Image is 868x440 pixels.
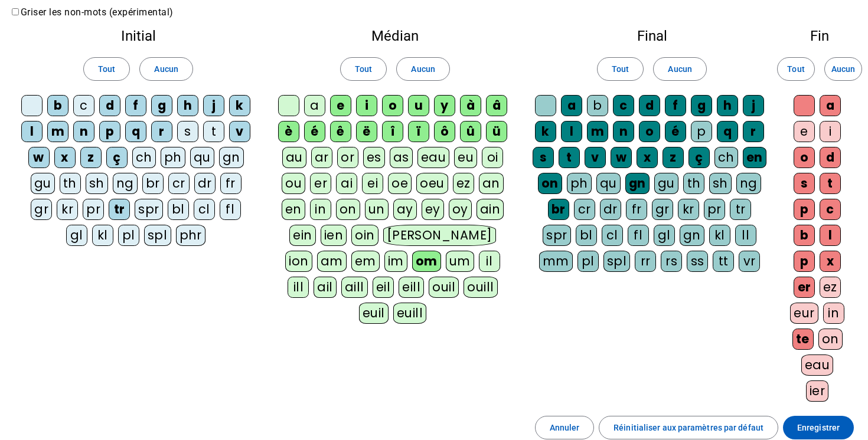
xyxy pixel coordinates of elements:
[310,173,331,194] div: er
[340,57,387,81] button: Tout
[600,199,621,220] div: dr
[794,199,815,220] div: p
[823,303,844,324] div: in
[282,173,305,194] div: ou
[399,277,424,298] div: eill
[820,225,841,246] div: l
[743,121,764,142] div: r
[654,225,675,246] div: gl
[709,225,730,246] div: kl
[713,251,734,272] div: tt
[797,421,840,435] span: Enregistrer
[142,173,164,194] div: br
[691,95,712,116] div: g
[599,416,778,439] button: Réinitialiser aux paramètres par défaut
[665,121,686,142] div: é
[194,199,215,220] div: cl
[831,62,855,76] span: Aucun
[777,57,815,81] button: Tout
[203,121,224,142] div: t
[587,121,608,142] div: m
[801,354,834,376] div: eau
[393,199,417,220] div: ay
[783,416,854,439] button: Enregistrer
[408,95,429,116] div: u
[678,199,699,220] div: kr
[639,121,660,142] div: o
[596,173,621,194] div: qu
[820,121,841,142] div: i
[190,147,214,168] div: qu
[276,29,514,43] h2: Médian
[794,277,815,298] div: er
[743,95,764,116] div: j
[806,380,829,402] div: ier
[663,147,684,168] div: z
[73,121,94,142] div: n
[567,173,592,194] div: ph
[161,147,185,168] div: ph
[561,121,582,142] div: l
[717,95,738,116] div: h
[92,225,113,246] div: kl
[680,225,704,246] div: gn
[411,62,435,76] span: Aucun
[412,251,441,272] div: om
[820,277,841,298] div: ez
[139,57,192,81] button: Aucun
[417,147,450,168] div: eau
[99,95,120,116] div: d
[311,147,332,168] div: ar
[330,95,351,116] div: e
[9,6,174,18] label: Griser les non-mots (expérimental)
[220,173,242,194] div: fr
[613,121,634,142] div: n
[73,95,94,116] div: c
[449,199,472,220] div: oy
[282,147,306,168] div: au
[794,121,815,142] div: e
[337,147,358,168] div: or
[602,225,623,246] div: cl
[668,62,691,76] span: Aucun
[408,121,429,142] div: ï
[611,147,632,168] div: w
[794,173,815,194] div: s
[787,62,804,76] span: Tout
[794,225,815,246] div: b
[118,225,139,246] div: pl
[388,173,412,194] div: oe
[790,29,849,43] h2: Fin
[21,121,43,142] div: l
[83,199,104,220] div: pr
[709,173,732,194] div: sh
[80,147,102,168] div: z
[168,199,189,220] div: bl
[356,121,377,142] div: ë
[278,121,299,142] div: è
[28,147,50,168] div: w
[818,329,843,350] div: on
[177,121,198,142] div: s
[125,95,146,116] div: f
[550,421,580,435] span: Annuler
[98,62,115,76] span: Tout
[820,199,841,220] div: c
[336,173,357,194] div: ai
[486,95,507,116] div: â
[373,277,394,298] div: eil
[321,225,347,246] div: ien
[743,147,766,168] div: en
[382,95,403,116] div: o
[625,173,650,194] div: gn
[359,303,389,324] div: euil
[454,147,477,168] div: eu
[820,95,841,116] div: a
[691,121,712,142] div: p
[125,121,146,142] div: q
[177,95,198,116] div: h
[310,199,331,220] div: in
[288,277,309,298] div: ill
[176,225,206,246] div: phr
[683,173,704,194] div: th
